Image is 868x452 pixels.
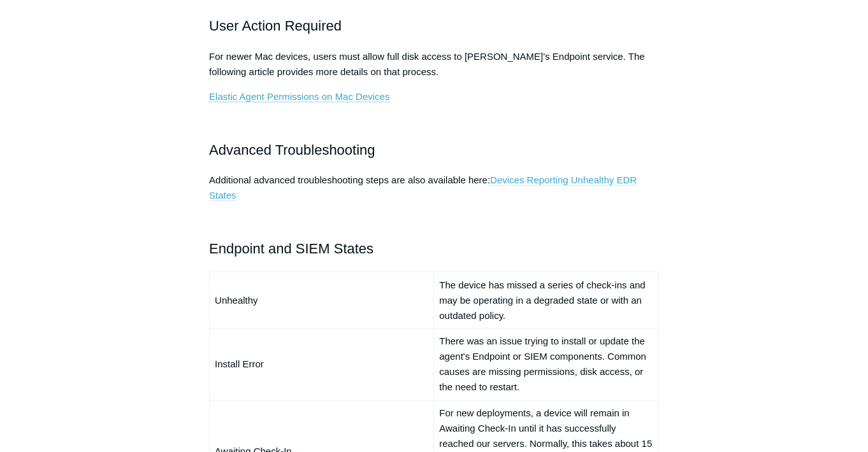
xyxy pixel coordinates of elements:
h2: Endpoint and SIEM States [209,237,659,260]
h2: Advanced Troubleshooting [209,139,659,161]
p: Additional advanced troubleshooting steps are also available here: [209,173,659,203]
h2: User Action Required [209,15,659,37]
td: Unhealthy [210,272,434,328]
p: For newer Mac devices, users must allow full disk access to [PERSON_NAME]'s Endpoint service. The... [209,49,659,80]
td: There was an issue trying to install or update the agent's Endpoint or SIEM components. Common ca... [434,328,658,400]
a: Elastic Agent Permissions on Mac Devices [209,91,389,102]
td: Install Error [210,328,434,400]
td: The device has missed a series of check-ins and may be operating in a degraded state or with an o... [434,272,658,328]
